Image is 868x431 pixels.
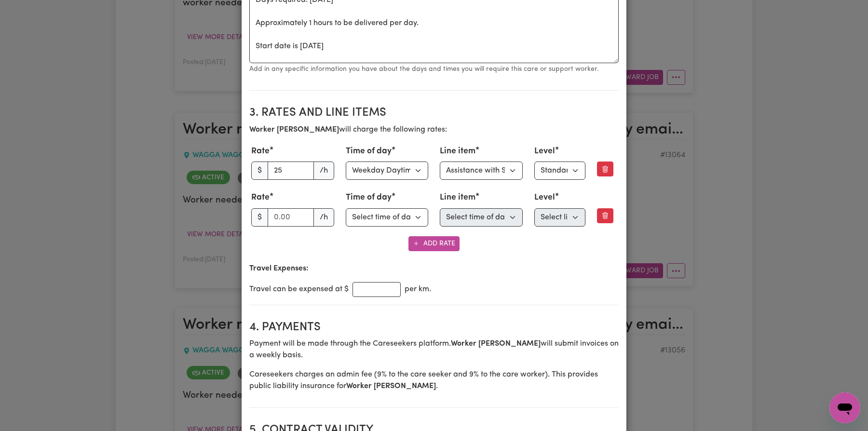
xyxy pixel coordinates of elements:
[249,369,619,392] p: Careseekers charges an admin fee ( 9 % to the care seeker and 9% to the care worker). This provid...
[346,382,436,390] b: Worker [PERSON_NAME]
[597,208,613,223] button: Remove this rate
[346,191,392,204] label: Time of day
[534,145,555,158] label: Level
[268,162,314,180] input: 0.00
[408,236,460,251] button: Add Rate
[251,191,270,204] label: Rate
[249,124,619,135] p: will charge the following rates:
[249,265,309,272] b: Travel Expenses:
[249,126,339,134] b: Worker [PERSON_NAME]
[249,66,599,73] small: Add in any specific information you have about the days and times you will require this care or s...
[251,208,268,227] span: $
[251,145,270,158] label: Rate
[405,283,431,295] span: per km.
[249,338,619,361] p: Payment will be made through the Careseekers platform. will submit invoices on a weekly basis.
[251,162,268,180] span: $
[249,283,349,295] span: Travel can be expensed at $
[268,208,314,227] input: 0.00
[829,392,860,423] iframe: Button to launch messaging window
[440,191,475,204] label: Line item
[451,340,541,348] b: Worker [PERSON_NAME]
[249,321,619,335] h2: 4. Payments
[534,191,555,204] label: Level
[249,106,619,120] h2: 3. Rates and Line Items
[440,145,475,158] label: Line item
[597,162,613,176] button: Remove this rate
[313,208,334,227] span: /h
[346,145,392,158] label: Time of day
[313,162,334,180] span: /h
